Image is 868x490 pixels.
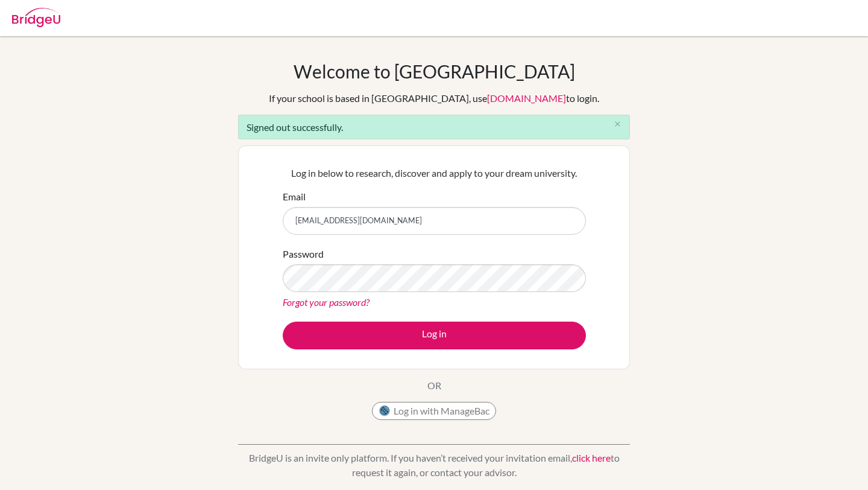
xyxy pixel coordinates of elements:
a: Forgot your password? [283,296,370,308]
button: Log in [283,322,586,349]
label: Email [283,189,306,204]
img: Bridge-U [12,8,60,27]
a: [DOMAIN_NAME] [487,92,566,104]
button: Close [605,115,629,133]
h1: Welcome to [GEOGRAPHIC_DATA] [294,60,575,82]
div: Signed out successfully. [238,115,630,139]
p: Log in below to research, discover and apply to your dream university. [283,166,586,180]
p: BridgeU is an invite only platform. If you haven’t received your invitation email, to request it ... [238,451,630,480]
button: Log in with ManageBac [372,402,496,420]
div: If your school is based in [GEOGRAPHIC_DATA], use to login. [269,91,599,106]
p: OR [427,378,441,393]
a: click here [572,452,611,463]
label: Password [283,247,324,261]
i: close [613,119,622,129]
